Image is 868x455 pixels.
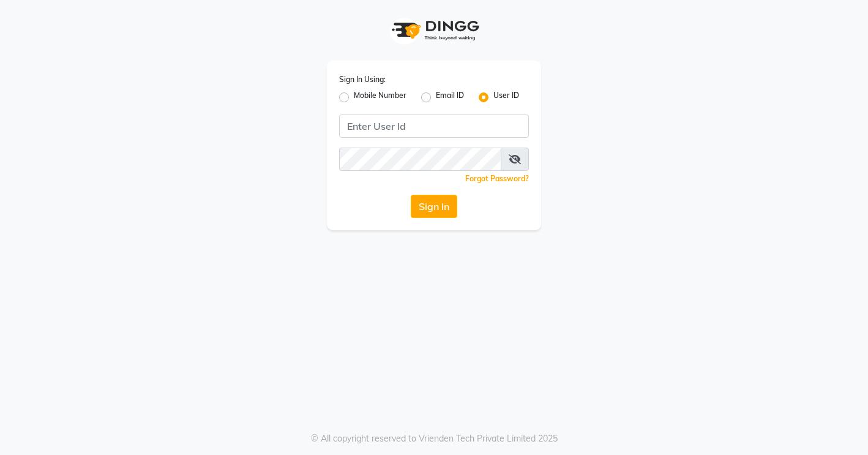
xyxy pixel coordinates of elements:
[354,90,406,105] label: Mobile Number
[385,12,483,48] img: logo1.svg
[339,74,386,85] label: Sign In Using:
[493,90,519,105] label: User ID
[436,90,464,105] label: Email ID
[411,195,457,218] button: Sign In
[339,148,501,171] input: Username
[339,115,529,138] input: Username
[465,174,529,183] a: Forgot Password?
